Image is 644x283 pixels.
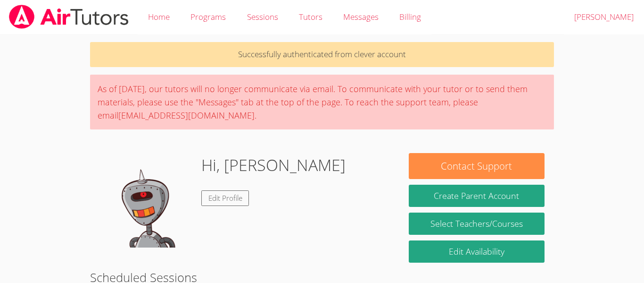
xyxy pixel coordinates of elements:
a: Edit Availability [409,240,545,263]
a: Select Teachers/Courses [409,213,545,235]
button: Create Parent Account [409,185,545,207]
div: As of [DATE], our tutors will no longer communicate via email. To communicate with your tutor or ... [90,75,554,129]
span: Messages [343,11,379,22]
img: default.png [99,153,194,248]
button: Contact Support [409,153,545,179]
h1: Hi, [PERSON_NAME] [201,153,346,177]
a: Edit Profile [201,190,249,206]
p: Successfully authenticated from clever account [90,42,554,67]
img: airtutors_banner-c4298cdbf04f3fff15de1276eac7730deb9818008684d7c2e4769d2f7ddbe033.png [8,5,130,29]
